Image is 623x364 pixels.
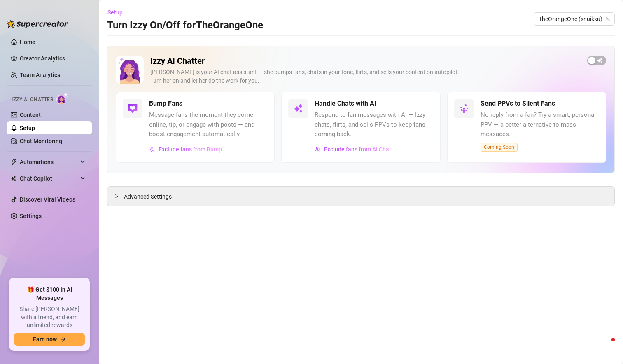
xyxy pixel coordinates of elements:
img: logo-BBDzfeDw.svg [7,20,68,28]
a: Team Analytics [20,72,60,78]
span: Setup [107,9,123,16]
iframe: Intercom live chat [595,336,615,356]
span: arrow-right [60,336,66,342]
span: Exclude fans from Bump [159,146,222,153]
span: Izzy AI Chatter [12,96,53,104]
span: collapsed [114,194,119,199]
a: Creator Analytics [20,52,86,65]
h2: Izzy AI Chatter [150,56,581,66]
span: Earn now [33,336,57,343]
h5: Bump Fans [149,99,182,109]
span: Coming Soon [481,143,518,152]
img: AI Chatter [56,93,69,104]
span: thunderbolt [11,159,17,165]
img: svg%3e [315,146,321,152]
a: Setup [20,125,35,131]
button: Exclude fans from Bump [149,143,222,156]
img: Chat Copilot [11,176,16,181]
span: Advanced Settings [124,192,172,201]
a: Content [20,111,41,118]
span: Share [PERSON_NAME] with a friend, and earn unlimited rewards [14,305,85,329]
img: svg%3e [293,104,303,114]
div: collapsed [114,192,124,201]
span: TheOrangeOne (snuikku) [539,13,610,25]
h5: Handle Chats with AI [315,99,376,109]
a: Home [20,39,35,45]
img: svg%3e [459,104,469,114]
span: No reply from a fan? Try a smart, personal PPV — a better alternative to mass messages. [481,110,599,139]
img: svg%3e [128,104,138,114]
span: Exclude fans from AI Chat [324,146,391,153]
span: Respond to fan messages with AI — Izzy chats, flirts, and sells PPVs to keep fans coming back. [315,110,433,139]
button: Earn nowarrow-right [14,333,85,346]
h3: Turn Izzy On/Off for TheOrangeOne [107,19,263,32]
img: svg%3e [149,146,155,152]
button: Exclude fans from AI Chat [315,143,392,156]
a: Discover Viral Videos [20,196,75,203]
span: 🎁 Get $100 in AI Messages [14,286,85,302]
span: team [605,16,610,21]
span: Message fans the moment they come online, tip, or engage with posts — and boost engagement automa... [149,110,268,139]
h5: Send PPVs to Silent Fans [481,99,555,109]
span: Automations [20,155,78,169]
a: Settings [20,213,42,219]
button: Setup [107,6,129,19]
span: Chat Copilot [20,172,78,185]
div: [PERSON_NAME] is your AI chat assistant — she bumps fans, chats in your tone, flirts, and sells y... [150,68,581,85]
img: Izzy AI Chatter [116,56,144,84]
a: Chat Monitoring [20,138,62,144]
